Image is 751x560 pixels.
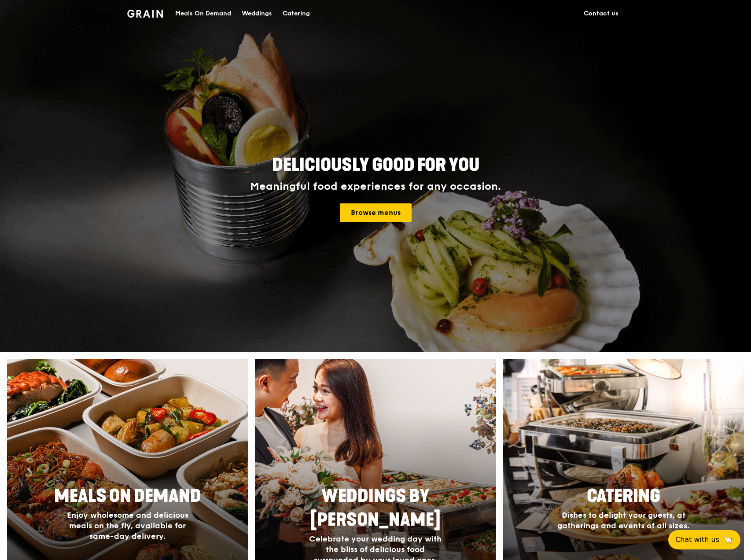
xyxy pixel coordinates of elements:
span: Weddings by [PERSON_NAME] [310,486,441,531]
span: Enjoy wholesome and delicious meals on the fly, available for same-day delivery. [67,510,188,541]
div: Weddings [242,0,272,27]
div: Meaningful food experiences for any occasion. [217,181,534,193]
span: Deliciously good for you [272,155,479,176]
a: Browse menus [340,203,412,222]
a: Catering [277,0,315,27]
div: Meals On Demand [175,0,231,27]
a: Weddings [236,0,277,27]
span: 🦙 [723,534,733,545]
a: Contact us [578,0,624,27]
img: Grain [127,10,163,18]
span: Chat with us [675,534,719,545]
div: Catering [283,0,310,27]
span: Dishes to delight your guests, at gatherings and events of all sizes. [557,510,689,531]
span: Catering [587,486,660,507]
span: Meals On Demand [54,486,201,507]
button: Chat with us🦙 [668,530,740,549]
